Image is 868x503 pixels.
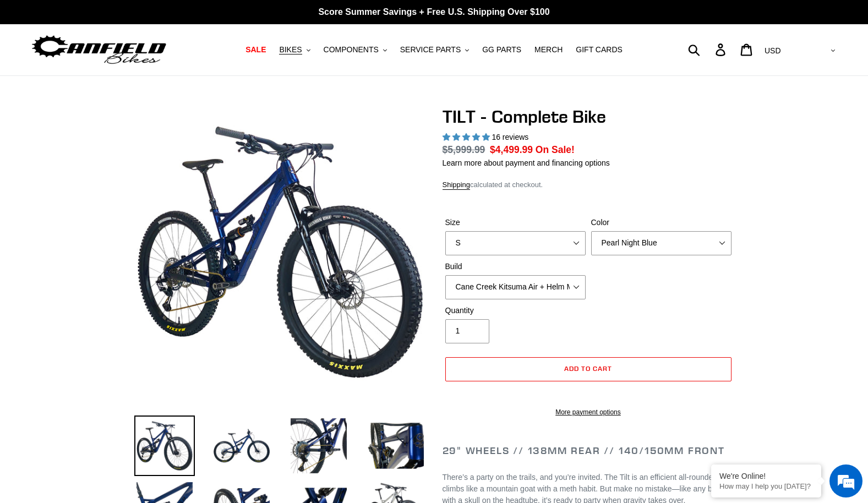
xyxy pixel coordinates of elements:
[534,45,563,54] span: MERCH
[134,415,195,476] img: Load image into Gallery viewer, TILT - Complete Bike
[576,45,623,54] span: GIFT CARDS
[445,407,731,417] a: More payment options
[443,106,734,127] h1: TILT - Complete Bike
[492,133,528,141] span: 16 reviews
[719,472,813,480] div: We're Online!
[443,181,471,190] a: Shipping
[591,217,731,228] label: Color
[445,357,731,381] button: Add to cart
[400,45,461,54] span: SERVICE PARTS
[274,42,315,57] button: BIKES
[445,305,586,316] label: Quantity
[443,179,734,190] div: calculated at checkout.
[443,133,492,141] span: 5.00 stars
[445,217,586,228] label: Size
[324,45,379,54] span: COMPONENTS
[482,45,521,54] span: GG PARTS
[529,42,568,57] a: MERCH
[443,445,734,457] h2: 29" Wheels // 138mm Rear // 140/150mm Front
[477,42,527,57] a: GG PARTS
[443,158,610,167] a: Learn more about payment and financing options
[365,415,426,476] img: Load image into Gallery viewer, TILT - Complete Bike
[536,143,575,157] span: On Sale!
[395,42,474,57] button: SERVICE PARTS
[719,482,813,490] p: How may I help you today?
[279,45,302,54] span: BIKES
[288,415,349,476] img: Load image into Gallery viewer, TILT - Complete Bike
[490,144,533,155] span: $4,499.99
[318,42,392,57] button: COMPONENTS
[564,364,612,373] span: Add to cart
[137,108,424,396] img: TILT - Complete Bike
[240,42,271,57] a: SALE
[445,261,586,272] label: Build
[211,415,272,476] img: Load image into Gallery viewer, TILT - Complete Bike
[694,37,722,62] input: Search
[570,42,628,57] a: GIFT CARDS
[245,45,266,54] span: SALE
[443,144,485,155] s: $5,999.99
[30,32,168,67] img: Canfield Bikes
